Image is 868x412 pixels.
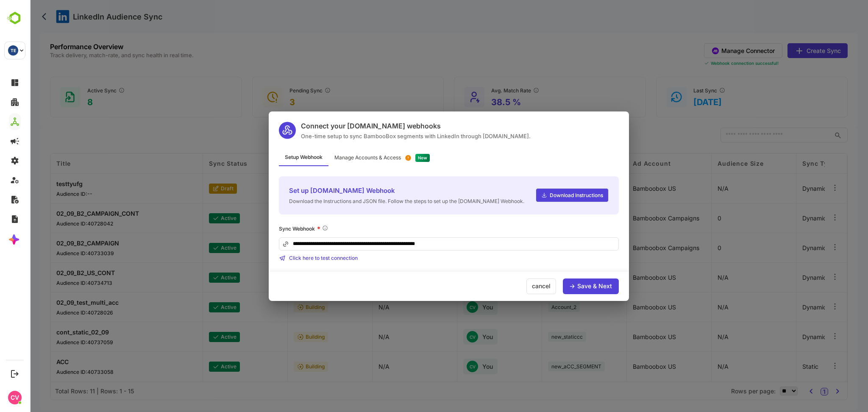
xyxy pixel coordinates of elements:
div: cancel [497,278,526,294]
div: Setup Webhook [249,150,299,166]
img: BambooboxLogoMark.f1c84d78b4c51b1a7b5f700c9845e183.svg [4,10,26,26]
div: One-time setup to sync BambooBox segments with LinkedIn through [DOMAIN_NAME]. [271,133,501,139]
div: Manage Accounts & Access [305,155,371,160]
a: Download Instructions [506,188,579,202]
span: Set up [DOMAIN_NAME] Webhook [259,187,495,195]
div: CV [8,391,22,404]
span: Download Instructions [517,192,573,198]
div: Save & Next [548,283,582,289]
span: Download the Instructions and JSON file. Follow the steps to set up the [DOMAIN_NAME] Webhook. [259,198,495,204]
span: Required for pushing segments to LinkedIn. [292,225,299,233]
div: TE [8,45,18,56]
button: Logout [9,368,20,379]
span: Sync Webhook [249,225,285,232]
span: Click here to test connection [259,255,328,261]
div: Connect your [DOMAIN_NAME] webhooks [271,122,501,130]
